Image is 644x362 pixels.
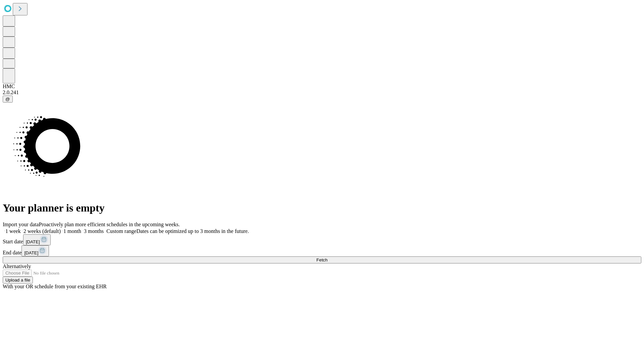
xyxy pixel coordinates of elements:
[3,263,31,269] span: Alternatively
[3,245,641,256] div: End date
[5,228,21,234] span: 1 week
[26,239,40,244] span: [DATE]
[24,250,38,255] span: [DATE]
[3,202,641,214] h1: Your planner is empty
[3,222,39,227] span: Import your data
[21,245,49,256] button: [DATE]
[137,228,249,234] span: Dates can be optimized up to 3 months in the future.
[84,228,104,234] span: 3 months
[3,256,641,263] button: Fetch
[3,277,33,284] button: Upload a file
[3,284,107,289] span: With your OR schedule from your existing EHR
[106,228,136,234] span: Custom range
[23,228,61,234] span: 2 weeks (default)
[3,83,641,89] div: HMC
[63,228,81,234] span: 1 month
[316,257,327,262] span: Fetch
[39,222,180,227] span: Proactively plan more efficient schedules in the upcoming weeks.
[23,234,51,245] button: [DATE]
[3,89,641,96] div: 2.0.241
[5,97,10,102] span: @
[3,234,641,245] div: Start date
[3,96,13,103] button: @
